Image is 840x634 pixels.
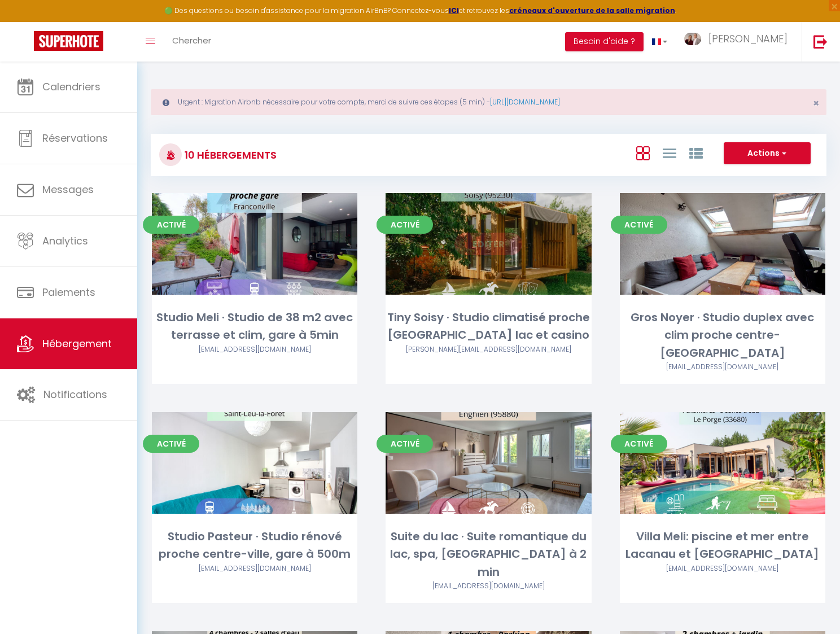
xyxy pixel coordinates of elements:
[377,435,433,453] span: Activé
[143,435,199,453] span: Activé
[43,387,107,401] span: Notifications
[509,6,675,15] a: créneaux d'ouverture de la salle migration
[386,344,591,355] div: Airbnb
[663,143,676,162] a: Vue en Liste
[42,182,94,196] span: Messages
[152,528,357,563] div: Studio Pasteur · Studio rénové proche centre-ville, gare à 500m
[636,143,650,162] a: Vue en Box
[676,22,802,62] a: ... [PERSON_NAME]
[42,131,108,145] span: Réservations
[42,285,95,299] span: Paiements
[620,309,825,362] div: Gros Noyer · Studio duplex avec clim proche centre-[GEOGRAPHIC_DATA]
[684,33,701,46] img: ...
[708,32,788,46] span: [PERSON_NAME]
[34,31,103,51] img: Super Booking
[143,216,199,234] span: Activé
[565,32,644,51] button: Besoin d'aide ?
[611,216,667,234] span: Activé
[454,233,522,255] a: Editer
[689,143,703,162] a: Vue par Groupe
[151,89,826,115] div: Urgent : Migration Airbnb nécessaire pour votre compte, merci de suivre ces étapes (5 min) -
[490,97,560,107] a: [URL][DOMAIN_NAME]
[42,80,100,94] span: Calendriers
[620,528,825,563] div: Villa Meli: piscine et mer entre Lacanau et [GEOGRAPHIC_DATA]
[182,142,277,168] h3: 10 Hébergements
[377,216,433,234] span: Activé
[813,34,828,49] img: logout
[172,34,211,46] span: Chercher
[152,563,357,574] div: Airbnb
[792,583,832,626] iframe: Chat
[724,142,811,165] button: Actions
[386,309,591,344] div: Tiny Soisy · Studio climatisé proche [GEOGRAPHIC_DATA] lac et casino
[449,6,459,15] a: ICI
[42,336,112,351] span: Hébergement
[386,581,591,592] div: Airbnb
[813,98,819,108] button: Close
[152,344,357,355] div: Airbnb
[152,309,357,344] div: Studio Meli · Studio de 38 m2 avec terrasse et clim, gare à 5min
[813,96,819,110] span: ×
[386,528,591,581] div: Suite du lac · Suite romantique du lac, spa, [GEOGRAPHIC_DATA] à 2 min
[611,435,667,453] span: Activé
[620,563,825,574] div: Airbnb
[9,5,43,38] button: Ouvrir le widget de chat LiveChat
[164,22,220,62] a: Chercher
[620,362,825,373] div: Airbnb
[42,234,88,248] span: Analytics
